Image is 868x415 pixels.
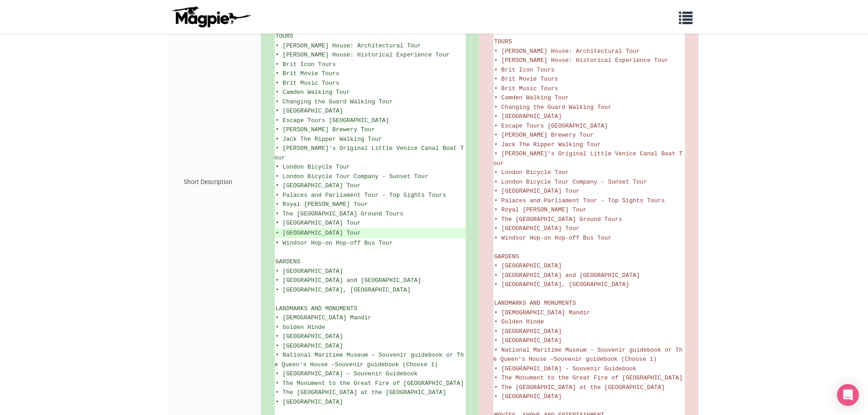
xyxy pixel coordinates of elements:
[494,113,562,120] span: • [GEOGRAPHIC_DATA]
[276,343,343,349] span: • [GEOGRAPHIC_DATA]
[276,324,325,331] span: • Golden Hinde
[276,380,464,387] span: • The Monument to the Great Fire of [GEOGRAPHIC_DATA]
[276,258,301,265] span: GARDENS
[276,220,361,226] span: • [GEOGRAPHIC_DATA] Tour
[494,235,611,241] span: • Windsor Hop-on Hop-off Bus Tour
[494,374,683,381] span: • The Monument to the Great Fire of [GEOGRAPHIC_DATA]
[494,48,640,55] span: • [PERSON_NAME] House: Architectural Tour
[276,399,343,405] span: • [GEOGRAPHIC_DATA]
[837,384,859,406] div: Open Intercom Messenger
[494,197,665,204] span: • Palaces and Parliament Tour - Top Sights Tours
[276,182,361,189] span: • [GEOGRAPHIC_DATA] Tour
[276,229,465,238] ins: • [GEOGRAPHIC_DATA] Tour
[276,173,428,180] span: • London Bicycle Tour Company - Sunset Tour
[494,384,665,391] span: • The [GEOGRAPHIC_DATA] at the [GEOGRAPHIC_DATA]
[276,108,343,114] span: • [GEOGRAPHIC_DATA]
[276,210,404,217] span: • The [GEOGRAPHIC_DATA] Ground Tours
[276,268,343,275] span: • [GEOGRAPHIC_DATA]
[276,70,339,77] span: • Brit Movie Tours
[276,287,411,293] span: • [GEOGRAPHIC_DATA], [GEOGRAPHIC_DATA]
[494,169,569,176] span: • London Bicycle Tour
[276,61,336,68] span: • Brit Icon Tours
[494,328,562,335] span: • [GEOGRAPHIC_DATA]
[494,262,562,269] span: • [GEOGRAPHIC_DATA]
[493,347,683,363] span: • National Maritime Museum – Souvenir guidebook or The Queen's House –Souvenir guidebook (Choose 1)
[494,67,555,73] span: • Brit Icon Tours
[494,104,611,111] span: • Changing the Guard Walking Tour
[494,85,558,92] span: • Brit Music Tours
[494,272,640,279] span: • [GEOGRAPHIC_DATA] and [GEOGRAPHIC_DATA]
[276,136,382,143] span: • Jack The Ripper Walking Tour
[275,145,464,161] span: • [PERSON_NAME]'s Original Little Venice Canal Boat Tour
[276,117,390,124] span: • Escape Tours [GEOGRAPHIC_DATA]
[276,370,418,377] span: • [GEOGRAPHIC_DATA] – Souvenir Guidebook
[494,94,569,101] span: • Camden Walking Tour
[275,352,464,368] span: • National Maritime Museum – Souvenir guidebook or The Queen's House –Souvenir guidebook (Choose 1)
[494,132,594,138] span: • [PERSON_NAME] Brewery Tour
[276,51,450,58] span: • [PERSON_NAME] House: Historical Experience Tour
[276,277,421,284] span: • [GEOGRAPHIC_DATA] and [GEOGRAPHIC_DATA]
[494,309,591,316] span: • [DEMOGRAPHIC_DATA] Mandir
[494,76,558,82] span: • Brit Movie Tours
[276,126,375,133] span: • [PERSON_NAME] Brewery Tour
[494,141,601,148] span: • Jack The Ripper Walking Tour
[494,281,629,288] span: • [GEOGRAPHIC_DATA], [GEOGRAPHIC_DATA]
[276,240,393,246] span: • Windsor Hop-on Hop-off Bus Tour
[276,314,372,321] span: • [DEMOGRAPHIC_DATA] Mandir
[494,206,587,213] span: • Royal [PERSON_NAME] Tour
[494,57,668,64] span: • [PERSON_NAME] House: Historical Experience Tour
[276,201,368,208] span: • Royal [PERSON_NAME] Tour
[494,225,580,232] span: • [GEOGRAPHIC_DATA] Tour
[276,164,350,170] span: • London Bicycle Tour
[276,305,357,312] span: LANDMARKS AND MONUMENTS
[276,333,343,340] span: • [GEOGRAPHIC_DATA]
[276,42,421,49] span: • [PERSON_NAME] House: Architectural Tour
[276,192,446,199] span: • Palaces and Parliament Tour - Top Sights Tours
[494,188,580,195] span: • [GEOGRAPHIC_DATA] Tour
[494,123,608,129] span: • Escape Tours [GEOGRAPHIC_DATA]
[170,6,252,28] img: logo-ab69f6fb50320c5b225c76a69d11143b.png
[494,318,544,325] span: • Golden Hinde
[494,216,622,223] span: • The [GEOGRAPHIC_DATA] Ground Tours
[276,80,339,87] span: • Brit Music Tours
[494,253,519,260] span: GARDENS
[494,365,637,372] span: • [GEOGRAPHIC_DATA] – Souvenir Guidebook
[494,179,647,185] span: • London Bicycle Tour Company - Sunset Tour
[494,300,576,307] span: LANDMARKS AND MONUMENTS
[494,337,562,344] span: • [GEOGRAPHIC_DATA]
[493,150,683,167] span: • [PERSON_NAME]'s Original Little Venice Canal Boat Tour
[276,89,350,96] span: • Camden Walking Tour
[494,38,512,45] span: TOURS
[494,393,562,400] span: • [GEOGRAPHIC_DATA]
[276,389,446,396] span: • The [GEOGRAPHIC_DATA] at the [GEOGRAPHIC_DATA]
[276,33,293,40] span: TOURS
[276,98,393,105] span: • Changing the Guard Walking Tour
